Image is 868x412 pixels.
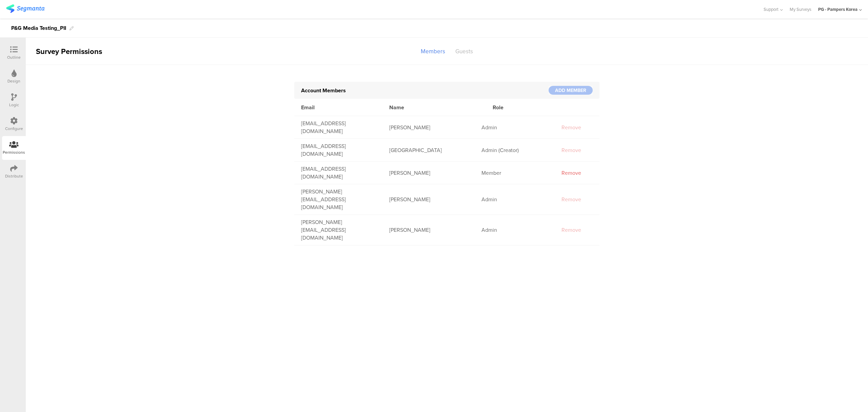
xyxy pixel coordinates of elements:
[301,87,549,94] div: Account Members
[475,169,554,177] div: Member
[3,149,25,155] div: Permissions
[475,146,554,154] div: Admin (Creator)
[475,195,554,203] div: Admin
[382,169,475,177] div: [PERSON_NAME]
[11,23,66,34] div: P&G Media Testing_PII
[294,188,382,211] div: roszko.j@pg.com
[294,104,382,111] div: Email
[26,46,104,57] div: Survey Permissions
[554,169,588,177] div: Remove
[294,218,382,242] div: kupczak.k@pg.com
[475,226,554,234] div: Admin
[818,6,857,13] div: PG - Pampers Korea
[382,195,475,203] div: [PERSON_NAME]
[9,102,19,108] div: Logic
[382,104,486,111] div: Name
[7,54,21,60] div: Outline
[382,124,475,131] div: [PERSON_NAME]
[5,173,23,179] div: Distribute
[382,226,475,234] div: [PERSON_NAME]
[294,119,382,135] div: farbiszewska.b@pg.com
[5,126,23,132] div: Configure
[416,45,450,57] div: Members
[7,78,20,84] div: Design
[764,6,778,13] span: Support
[475,124,554,131] div: Admin
[294,142,382,158] div: park.m.3@pg.com
[450,45,478,57] div: Guests
[6,4,44,13] img: segmanta logo
[294,165,382,181] div: shah.a.12@pg.com
[382,146,475,154] div: [GEOGRAPHIC_DATA]
[486,104,566,111] div: Role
